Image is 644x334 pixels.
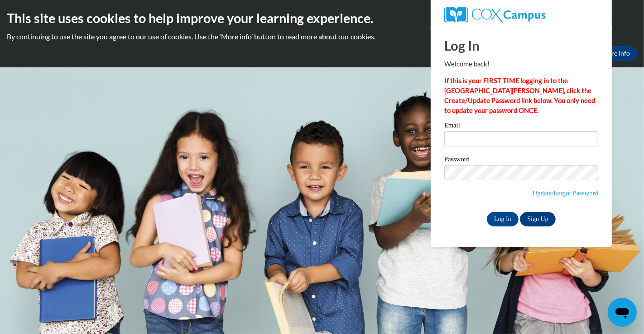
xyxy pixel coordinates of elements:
strong: If this is your FIRST TIME logging in to the [GEOGRAPHIC_DATA][PERSON_NAME], click the Create/Upd... [444,77,595,114]
label: Password [444,156,598,165]
img: COX Campus [444,7,546,23]
p: Welcome back! [444,59,598,69]
a: COX Campus [444,7,598,23]
h2: This site uses cookies to help improve your learning experience. [7,9,637,27]
input: Log In [487,212,519,226]
a: More Info [595,46,637,61]
a: Sign Up [520,212,555,226]
iframe: Button to launch messaging window [608,298,637,327]
p: By continuing to use the site you agree to our use of cookies. Use the ‘More info’ button to read... [7,32,637,42]
h1: Log In [444,36,598,55]
label: Email [444,122,598,131]
a: Update/Forgot Password [533,189,598,197]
